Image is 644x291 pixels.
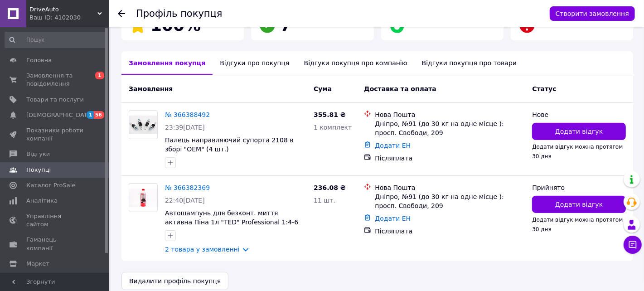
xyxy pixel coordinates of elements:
img: Фото товару [129,116,157,134]
span: Замовлення та повідомлення [26,72,84,88]
span: Маркет [26,260,49,268]
span: Статус [532,85,556,92]
div: Відгуки покупця про товари [415,51,524,75]
span: 56 [94,111,104,119]
div: Повернутися назад [118,9,125,18]
span: Додати відгук можна протягом 30 дня [532,144,623,159]
div: Дніпро, №91 (до 30 кг на одне місце ): просп. Свободи, 209 [375,192,525,210]
div: Нова Пошта [375,110,525,119]
button: Додати відгук [532,196,626,213]
a: Фото товару [129,183,158,212]
div: Нове [532,110,626,119]
span: Відгуки [26,150,50,158]
div: Відгуки покупця про компанію [297,51,415,75]
button: Створити замовлення [550,6,635,21]
a: Автошампунь для безконт. миття активна Піна 1л "TED" Professional 1:4-6 [165,209,298,226]
div: Відгуки про покупця [213,51,296,75]
div: Нова Пошта [375,183,525,192]
div: Прийнято [532,183,626,192]
span: Доставка та оплата [364,85,436,92]
a: № 366388492 [165,111,210,118]
div: Післяплата [375,154,525,163]
span: DriveAuto [29,5,97,14]
span: Замовлення [129,85,173,92]
img: Фото товару [129,189,157,207]
span: 1 [87,111,94,119]
input: Пошук [5,32,107,48]
a: Палець направляючий супорта 2108 в зборі "OEM" (4 шт.) [165,136,294,153]
span: 22:40[DATE] [165,197,205,204]
span: [DEMOGRAPHIC_DATA] [26,111,93,119]
span: Каталог ProSale [26,181,75,189]
span: 355.81 ₴ [314,111,346,118]
a: Додати ЕН [375,215,411,222]
div: Дніпро, №91 (до 30 кг на одне місце ): просп. Свободи, 209 [375,119,525,137]
span: Товари та послуги [26,96,84,104]
span: 11 шт. [314,197,335,204]
span: Додати відгук [555,200,603,209]
div: Замовлення покупця [121,51,213,75]
span: Головна [26,56,52,64]
button: Видалити профіль покупця [121,272,228,290]
span: Аналітика [26,197,58,205]
span: Cума [314,85,332,92]
span: Управління сайтом [26,212,84,228]
a: Фото товару [129,110,158,139]
span: 236.08 ₴ [314,184,346,191]
span: 23:39[DATE] [165,124,205,131]
span: Показники роботи компанії [26,126,84,143]
div: Ваш ID: 4102030 [29,14,109,22]
div: Післяплата [375,227,525,236]
span: 1 [95,72,104,79]
span: Гаманець компанії [26,236,84,252]
button: Додати відгук [532,123,626,140]
button: Чат з покупцем [624,236,642,254]
a: 2 товара у замовленні [165,246,240,253]
a: Додати ЕН [375,142,411,149]
a: № 366382369 [165,184,210,191]
span: 1 комплект [314,124,352,131]
span: Додати відгук можна протягом 30 дня [532,217,623,232]
span: Додати відгук [555,127,603,136]
h1: Профіль покупця [136,8,223,19]
span: Покупці [26,166,51,174]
